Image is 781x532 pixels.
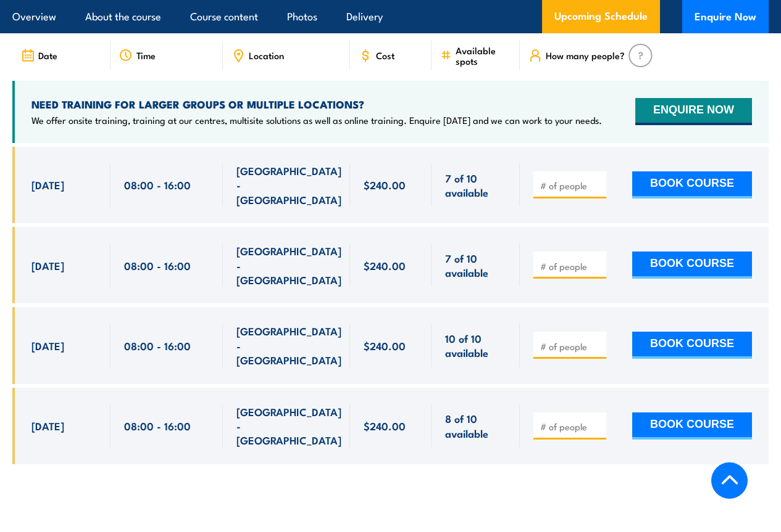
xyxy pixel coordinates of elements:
span: [DATE] [31,338,64,353]
span: [GEOGRAPHIC_DATA] - [GEOGRAPHIC_DATA] [236,324,341,367]
span: [GEOGRAPHIC_DATA] - [GEOGRAPHIC_DATA] [236,243,341,287]
button: BOOK COURSE [632,332,752,359]
span: 7 of 10 available [445,171,506,200]
input: # of people [540,420,602,433]
span: Available spots [456,45,511,66]
span: $240.00 [364,178,406,192]
h4: NEED TRAINING FOR LARGER GROUPS OR MULTIPLE LOCATIONS? [31,97,602,111]
input: # of people [540,179,602,192]
button: ENQUIRE NOW [635,98,752,125]
span: 8 of 10 available [445,411,506,440]
span: 7 of 10 available [445,251,506,280]
span: $240.00 [364,258,406,272]
span: $240.00 [364,419,406,433]
span: [GEOGRAPHIC_DATA] - [GEOGRAPHIC_DATA] [236,163,341,207]
input: # of people [540,340,602,353]
p: We offer onsite training, training at our centres, multisite solutions as well as online training... [31,114,602,126]
span: 10 of 10 available [445,331,506,360]
span: $240.00 [364,338,406,353]
button: BOOK COURSE [632,171,752,198]
span: 08:00 - 16:00 [124,338,191,353]
span: Time [136,50,156,60]
button: BOOK COURSE [632,412,752,440]
span: [DATE] [31,419,64,433]
input: # of people [540,260,602,272]
span: 08:00 - 16:00 [124,258,191,272]
span: Date [38,50,57,60]
span: [GEOGRAPHIC_DATA] - [GEOGRAPHIC_DATA] [236,404,341,448]
button: BOOK COURSE [632,252,752,279]
span: 08:00 - 16:00 [124,178,191,192]
span: How many people? [546,50,625,60]
span: [DATE] [31,258,64,272]
span: 08:00 - 16:00 [124,419,191,433]
span: Location [249,50,284,60]
span: [DATE] [31,178,64,192]
span: Cost [376,50,395,60]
